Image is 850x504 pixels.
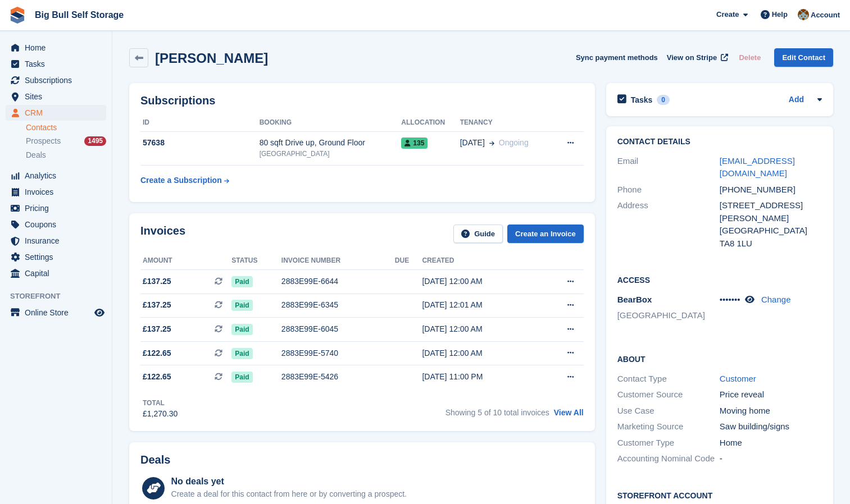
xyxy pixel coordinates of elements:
img: Mike Llewellen Palmer [798,9,809,20]
div: 2883E99E-5426 [281,371,395,383]
span: Paid [231,372,252,383]
span: Paid [231,348,252,359]
span: £122.65 [143,371,171,383]
span: Prospects [26,136,61,146]
div: 57638 [140,137,260,149]
a: menu [6,184,106,200]
div: Home [720,437,822,450]
th: Tenancy [460,114,552,132]
a: Customer [720,374,756,383]
div: Customer Type [617,437,720,450]
th: Booking [260,114,402,132]
div: Price reveal [720,388,822,401]
a: menu [6,40,106,56]
div: 2883E99E-6644 [281,276,395,287]
div: 2883E99E-6345 [281,299,395,311]
div: TA8 1LU [720,237,822,250]
div: Total [143,398,178,408]
th: ID [140,114,260,132]
a: menu [6,56,106,72]
a: View All [554,408,584,417]
h2: Invoices [140,224,185,243]
div: [PHONE_NUMBER] [720,184,822,196]
div: [DATE] 12:01 AM [422,299,538,311]
div: Saw building/signs [720,420,822,433]
div: [DATE] 12:00 AM [422,347,538,359]
th: Amount [140,252,231,270]
a: menu [6,105,106,121]
a: menu [6,168,106,184]
span: Sites [25,89,92,104]
li: [GEOGRAPHIC_DATA] [617,309,720,322]
span: Invoices [25,184,92,200]
div: Phone [617,184,720,196]
button: Delete [734,48,765,67]
a: Preview store [93,306,106,319]
img: stora-icon-8386f47178a22dfd0bd8f6a31ec36ba5ce8667c1dd55bd0f319d3a0aa187defe.svg [9,7,26,24]
a: Prospects 1495 [26,135,106,147]
span: CRM [25,105,92,121]
h2: Storefront Account [617,489,822,501]
th: Created [422,252,538,270]
a: View on Stripe [662,48,730,67]
a: Edit Contact [774,48,833,67]
span: Ongoing [499,138,529,147]
a: Contacts [26,122,106,133]
div: Address [617,199,720,250]
span: Paid [231,324,252,335]
div: Create a deal for this contact from here or by converting a prospect. [171,488,407,500]
h2: Access [617,274,822,285]
h2: Tasks [631,95,653,105]
div: [DATE] 12:00 AM [422,323,538,335]
div: No deals yet [171,475,407,488]
a: Deals [26,149,106,161]
a: Change [761,295,791,304]
a: Guide [453,224,503,243]
div: Customer Source [617,388,720,401]
a: menu [6,233,106,249]
div: Create a Subscription [140,175,222,186]
span: 135 [401,138,428,149]
span: Deals [26,150,46,161]
h2: About [617,353,822,364]
a: Create an Invoice [507,224,584,243]
button: Sync payment methods [576,48,658,67]
a: menu [6,249,106,265]
span: Capital [25,265,92,281]
div: [PERSON_NAME] [720,212,822,225]
div: 80 sqft Drive up, Ground Floor [260,137,402,149]
a: menu [6,305,106,320]
a: menu [6,265,106,281]
a: Add [789,94,804,107]
span: BearBox [617,295,652,304]
a: menu [6,217,106,232]
div: [DATE] 11:00 PM [422,371,538,383]
div: [GEOGRAPHIC_DATA] [720,224,822,237]
a: menu [6,200,106,216]
a: Create a Subscription [140,170,229,191]
span: Paid [231,276,252,287]
span: Storefront [10,291,112,302]
h2: Subscriptions [140,94,584,107]
span: Tasks [25,56,92,72]
a: [EMAIL_ADDRESS][DOMAIN_NAME] [720,156,795,178]
div: [STREET_ADDRESS] [720,199,822,212]
th: Allocation [401,114,460,132]
a: menu [6,72,106,88]
span: Account [811,10,840,21]
div: 2883E99E-5740 [281,347,395,359]
span: £137.25 [143,276,171,287]
span: Showing 5 of 10 total invoices [446,408,549,417]
div: - [720,452,822,465]
span: Help [772,9,788,20]
h2: [PERSON_NAME] [155,51,268,66]
span: Online Store [25,305,92,320]
div: 1495 [84,136,106,146]
span: £122.65 [143,347,171,359]
h2: Deals [140,453,170,466]
div: Email [617,155,720,180]
div: [GEOGRAPHIC_DATA] [260,149,402,159]
div: Marketing Source [617,420,720,433]
span: Analytics [25,168,92,184]
div: Use Case [617,405,720,418]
